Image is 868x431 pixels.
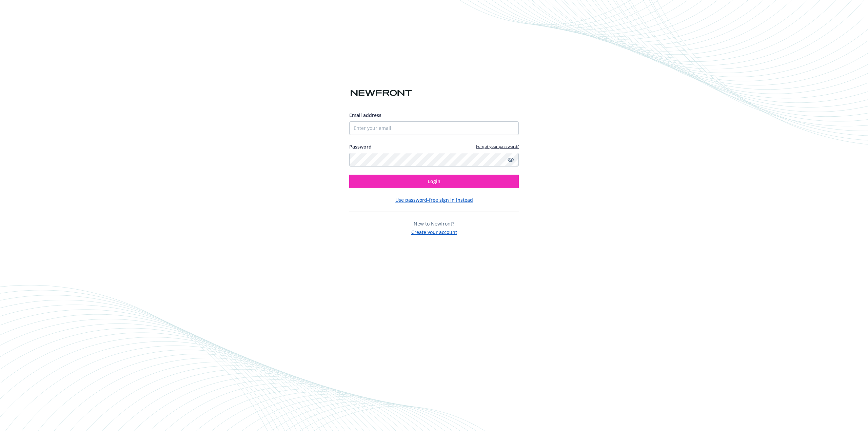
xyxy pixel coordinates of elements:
[349,143,372,150] label: Password
[428,178,440,184] span: Login
[411,227,457,236] button: Create your account
[476,143,519,149] a: Forgot your password?
[349,112,381,118] span: Email address
[349,175,519,188] button: Login
[349,153,519,166] input: Enter your password
[414,220,454,227] span: New to Newfront?
[507,156,515,164] a: Show password
[349,121,519,135] input: Enter your email
[395,196,473,203] button: Use password-free sign in instead
[349,87,413,99] img: Newfront logo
